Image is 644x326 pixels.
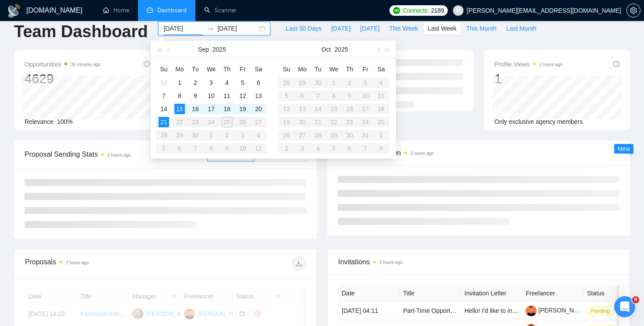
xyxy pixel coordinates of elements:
[235,102,251,116] td: 2025-09-19
[251,62,266,76] th: Sa
[614,296,635,317] iframe: Intercom live chat
[163,24,203,33] input: Start date
[279,62,294,76] th: Su
[219,62,235,76] th: Th
[539,62,563,67] time: 2 hours ago
[357,62,373,76] th: Fr
[506,24,536,33] span: Last Month
[373,62,389,76] th: Sa
[495,70,563,87] div: 1
[172,76,188,89] td: 2025-09-01
[338,147,619,158] span: Scanner Breakdown
[147,7,153,13] span: dashboard
[618,145,630,152] span: New
[57,118,73,125] span: 100%
[206,77,216,88] div: 3
[587,307,617,314] a: Pending
[379,260,403,265] time: 2 hours ago
[172,89,188,102] td: 2025-09-08
[338,285,400,302] th: Date
[156,102,172,116] td: 2025-09-14
[431,6,444,15] span: 2189
[203,76,219,89] td: 2025-09-03
[188,62,203,76] th: Tu
[253,104,264,114] div: 20
[159,91,169,101] div: 7
[156,89,172,102] td: 2025-09-07
[403,307,567,314] a: Part-Time Opportunities for Students to Earn While Studying
[326,62,342,76] th: We
[159,117,169,127] div: 21
[342,62,357,76] th: Th
[501,21,541,35] button: Last Month
[237,91,248,101] div: 12
[203,102,219,116] td: 2025-09-17
[393,7,400,14] img: upwork-logo.png
[207,25,214,32] span: swap-right
[174,91,185,101] div: 8
[159,77,169,88] div: 31
[156,76,172,89] td: 2025-08-31
[159,104,169,114] div: 14
[107,153,131,158] time: 2 hours ago
[25,59,101,70] span: Opportunities
[322,41,331,58] button: Oct
[338,302,400,320] td: [DATE] 04:11
[526,305,537,316] img: c14xhZlC-tuZVDV19vT9PqPao_mWkLBFZtPhMWXnAzD5A78GLaVOfmL__cgNkALhSq
[25,256,166,270] div: Proposals
[190,77,201,88] div: 2
[7,4,21,18] img: logo
[587,306,613,316] span: Pending
[253,91,264,101] div: 13
[144,61,150,67] span: info-circle
[206,91,216,101] div: 10
[25,70,101,87] div: 4629
[219,89,235,102] td: 2025-09-11
[626,7,640,14] a: setting
[355,21,384,35] button: [DATE]
[237,104,248,114] div: 19
[190,91,201,101] div: 9
[251,102,266,116] td: 2025-09-20
[428,24,456,33] span: Last Week
[384,21,423,35] button: This Week
[156,62,172,76] th: Su
[217,24,257,33] input: End date
[207,25,214,32] span: to
[466,24,496,33] span: This Month
[331,24,350,33] span: [DATE]
[212,41,226,58] button: 2025
[222,77,232,88] div: 4
[400,285,461,302] th: Title
[222,104,232,114] div: 18
[613,61,619,67] span: info-circle
[66,260,89,265] time: 2 hours ago
[172,102,188,116] td: 2025-09-15
[204,7,237,14] a: searchScanner
[360,24,379,33] span: [DATE]
[626,4,640,18] button: setting
[253,77,264,88] div: 6
[103,7,129,14] a: homeHome
[203,89,219,102] td: 2025-09-10
[174,77,185,88] div: 1
[455,7,461,14] span: user
[423,21,461,35] button: Last Week
[526,307,589,314] a: [PERSON_NAME]
[157,7,187,14] span: Dashboard
[25,118,53,125] span: Relevance
[190,104,201,114] div: 16
[461,21,501,35] button: This Month
[403,6,429,15] span: Connects:
[326,21,355,35] button: [DATE]
[281,21,326,35] button: Last 30 Days
[188,102,203,116] td: 2025-09-16
[235,62,251,76] th: Fr
[495,59,563,70] span: Profile Views
[25,149,207,160] span: Proposal Sending Stats
[198,41,209,58] button: Sep
[219,102,235,116] td: 2025-09-18
[294,62,310,76] th: Mo
[410,151,434,156] time: 2 hours ago
[188,76,203,89] td: 2025-09-02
